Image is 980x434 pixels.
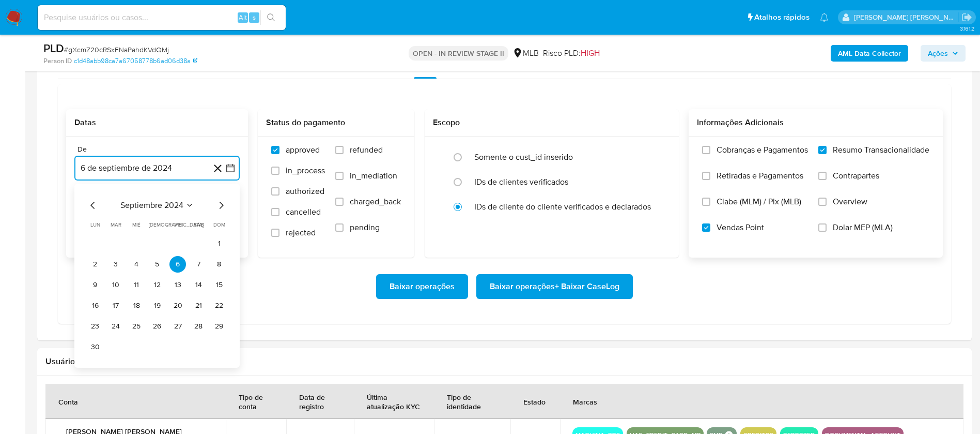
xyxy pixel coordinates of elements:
[754,12,810,23] span: Atalhos rápidos
[43,40,64,56] b: PLD
[239,12,247,22] span: Alt
[928,45,948,62] span: Ações
[253,12,256,22] span: s
[74,56,197,66] a: c1d48abb98ca7a67058778b6ad06d38a
[43,56,72,66] b: Person ID
[838,45,901,62] b: AML Data Collector
[512,48,539,59] div: MLB
[543,48,600,59] span: Risco PLD:
[960,24,975,33] span: 3.161.2
[961,12,972,23] a: Sair
[409,46,508,61] p: OPEN - IN REVIEW STAGE II
[260,10,282,25] button: search-icon
[820,13,829,22] a: Notificações
[45,356,963,367] h2: Usuários Associados
[64,44,169,55] span: # gXcmZ20cRSxFNaPahdKVdQMj
[581,47,600,59] span: HIGH
[831,45,908,62] button: AML Data Collector
[921,45,966,62] button: Ações
[38,11,286,24] input: Pesquise usuários ou casos...
[854,12,958,22] p: renata.fdelgado@mercadopago.com.br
